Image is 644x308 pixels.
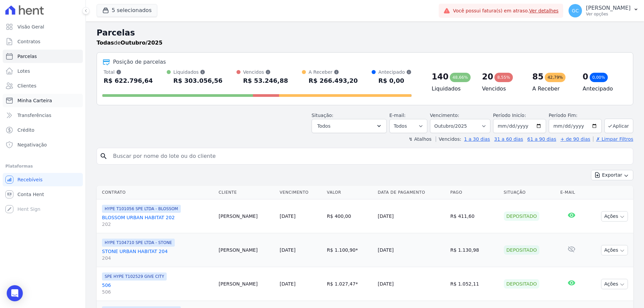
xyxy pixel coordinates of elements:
td: [DATE] [375,199,447,233]
th: Vencimento [277,186,324,199]
a: [DATE] [280,247,296,253]
div: 0 [583,71,588,82]
td: [PERSON_NAME] [216,267,277,301]
button: Exportar [591,170,633,180]
div: R$ 0,00 [378,75,412,86]
a: 31 a 60 dias [494,136,523,142]
span: Você possui fatura(s) em atraso. [453,7,558,14]
span: Lotes [17,68,30,74]
th: Valor [324,186,375,199]
a: 506506 [102,282,213,295]
td: [DATE] [375,233,447,267]
a: Parcelas [3,50,83,63]
span: 204 [102,255,213,261]
button: Ações [601,245,628,255]
th: Data de Pagamento [375,186,447,199]
a: Recebíveis [3,173,83,186]
td: [PERSON_NAME] [216,233,277,267]
div: 140 [432,71,448,82]
a: BLOSSOM URBAN HABITAT 202202 [102,214,213,228]
span: Negativação [17,141,47,148]
div: 8,55% [494,73,513,82]
th: Pago [448,186,501,199]
span: Contratos [17,38,40,45]
span: Minha Carteira [17,97,52,104]
strong: Todas [97,40,114,46]
div: 85 [532,71,543,82]
div: Open Intercom Messenger [7,285,23,301]
div: Plataformas [5,162,80,170]
h4: Liquidados [432,85,471,93]
div: Liquidados [173,69,223,75]
p: [PERSON_NAME] [586,5,631,11]
span: Recebíveis [17,176,43,183]
div: A Receber [309,69,358,75]
p: Ver opções [586,11,631,17]
div: Posição de parcelas [113,58,166,66]
div: Antecipado [378,69,412,75]
a: 1 a 30 dias [464,136,490,142]
td: R$ 400,00 [324,199,375,233]
a: Crédito [3,123,83,137]
span: Parcelas [17,53,37,60]
label: Período Fim: [549,112,602,119]
td: R$ 1.100,90 [324,233,375,267]
a: Clientes [3,79,83,93]
label: Vencimento: [430,113,459,118]
a: Conta Hent [3,188,83,201]
a: ✗ Limpar Filtros [593,136,633,142]
a: [DATE] [280,281,296,287]
span: Visão Geral [17,23,44,30]
span: Todos [317,122,330,130]
label: Período Inicío: [493,113,526,118]
td: [DATE] [375,267,447,301]
span: 202 [102,221,213,228]
label: Situação: [312,113,333,118]
div: 42,79% [545,73,566,82]
span: Conta Hent [17,191,44,198]
a: Visão Geral [3,20,83,34]
a: Contratos [3,35,83,48]
label: E-mail: [389,113,406,118]
div: Total [104,69,153,75]
a: [DATE] [280,213,296,219]
a: + de 90 dias [560,136,590,142]
td: R$ 1.052,11 [448,267,501,301]
h2: Parcelas [97,27,633,39]
label: ↯ Atalhos [409,136,431,142]
a: Transferências [3,109,83,122]
div: R$ 53.246,88 [243,75,288,86]
td: R$ 411,60 [448,199,501,233]
td: R$ 1.130,98 [448,233,501,267]
a: 61 a 90 dias [527,136,556,142]
a: Minha Carteira [3,94,83,107]
td: R$ 1.027,47 [324,267,375,301]
div: 48,66% [450,73,471,82]
th: Situação [501,186,558,199]
strong: Outubro/2025 [121,40,163,46]
div: Vencidos [243,69,288,75]
div: Depositado [504,211,540,221]
label: Vencidos: [436,136,461,142]
td: [PERSON_NAME] [216,199,277,233]
div: 20 [482,71,493,82]
button: Todos [312,119,387,133]
th: E-mail [558,186,586,199]
button: 5 selecionados [97,4,157,17]
a: STONE URBAN HABITAT 204204 [102,248,213,261]
h4: Antecipado [583,85,622,93]
div: Depositado [504,279,540,289]
span: HYPE T101056 SPE LTDA - BLOSSOM [102,205,181,213]
span: SPE HYPE T102529 GIVE CITY [102,272,167,281]
input: Buscar por nome do lote ou do cliente [109,149,630,163]
button: GC [PERSON_NAME] Ver opções [563,1,644,20]
div: Depositado [504,245,540,255]
div: R$ 303.056,56 [173,75,223,86]
span: Transferências [17,112,51,119]
div: R$ 266.493,20 [309,75,358,86]
h4: A Receber [532,85,572,93]
span: GC [572,8,579,13]
span: HYPE T104710 SPE LTDA - STONE [102,239,175,247]
button: Aplicar [604,119,633,133]
div: 0,00% [590,73,608,82]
